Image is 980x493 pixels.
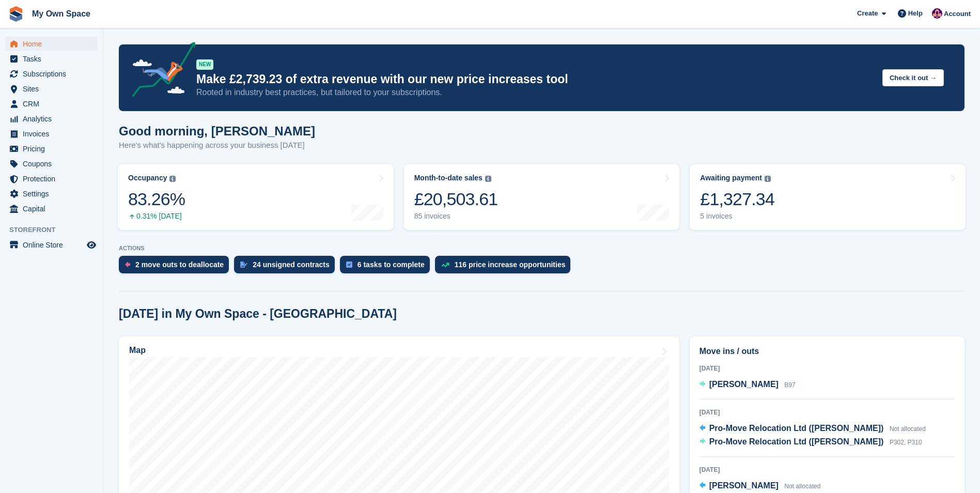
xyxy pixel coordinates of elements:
[346,261,352,268] img: task-75834270c22a3079a89374b754ae025e5fb1db73e45f91037f5363f120a921f8.svg
[196,59,213,70] div: NEW
[414,212,498,221] div: 85 invoices
[699,345,955,358] h2: Move ins / outs
[908,8,923,19] span: Help
[357,260,425,269] div: 6 tasks to complete
[414,174,483,182] div: Month-to-date sales
[23,238,85,252] span: Online Store
[441,263,449,267] img: price_increase_opportunities-93ffe204e8149a01c8c9dc8f82e8f89637d9d84a8eef4429ea346261dce0b2c0.svg
[455,260,566,269] div: 116 price increase opportunities
[699,364,955,373] div: [DATE]
[5,142,98,156] a: menu
[119,124,315,138] h1: Good morning, [PERSON_NAME]
[699,465,955,474] div: [DATE]
[23,82,85,96] span: Sites
[765,176,771,182] img: icon-info-grey-7440780725fd019a000dd9b08b2336e03edf1995a4989e88bcd33f0948082b44.svg
[700,174,762,182] div: Awaiting payment
[890,425,926,433] span: Not allocated
[857,8,878,19] span: Create
[118,164,394,230] a: Occupancy 83.26% 0.31% [DATE]
[435,256,576,279] a: 116 price increase opportunities
[23,202,85,216] span: Capital
[128,212,185,221] div: 0.31% [DATE]
[23,52,85,66] span: Tasks
[485,176,491,182] img: icon-info-grey-7440780725fd019a000dd9b08b2336e03edf1995a4989e88bcd33f0948082b44.svg
[9,225,103,235] span: Storefront
[890,439,922,446] span: P302, P310
[784,381,795,389] span: B97
[128,174,167,182] div: Occupancy
[699,480,821,493] a: [PERSON_NAME] Not allocated
[5,157,98,171] a: menu
[128,189,185,210] div: 83.26%
[709,380,779,389] span: [PERSON_NAME]
[240,261,247,268] img: contract_signature_icon-13c848040528278c33f63329250d36e43548de30e8caae1d1a13099fd9432cc5.svg
[5,112,98,126] a: menu
[5,67,98,81] a: menu
[709,424,884,433] span: Pro-Move Relocation Ltd ([PERSON_NAME])
[709,481,779,490] span: [PERSON_NAME]
[23,157,85,171] span: Coupons
[23,172,85,186] span: Protection
[5,37,98,51] a: menu
[5,52,98,66] a: menu
[125,261,130,268] img: move_outs_to_deallocate_icon-f764333ba52eb49d3ac5e1228854f67142a1ed5810a6f6cc68b1a99e826820c5.svg
[8,6,24,22] img: stora-icon-8386f47178a22dfd0bd8f6a31ec36ba5ce8667c1dd55bd0f319d3a0aa187defe.svg
[23,67,85,81] span: Subscriptions
[85,239,98,251] a: Preview store
[23,112,85,126] span: Analytics
[23,97,85,111] span: CRM
[700,212,774,221] div: 5 invoices
[23,187,85,201] span: Settings
[23,37,85,51] span: Home
[932,8,942,19] img: Sergio Tartaglia
[169,176,176,182] img: icon-info-grey-7440780725fd019a000dd9b08b2336e03edf1995a4989e88bcd33f0948082b44.svg
[23,127,85,141] span: Invoices
[699,378,796,392] a: [PERSON_NAME] B97
[882,69,944,86] button: Check it out →
[119,256,234,279] a: 2 move outs to deallocate
[404,164,680,230] a: Month-to-date sales £20,503.61 85 invoices
[709,437,884,446] span: Pro-Move Relocation Ltd ([PERSON_NAME])
[414,189,498,210] div: £20,503.61
[119,245,965,252] p: ACTIONS
[123,42,196,101] img: price-adjustments-announcement-icon-8257ccfd72463d97f412b2fc003d46551f7dbcb40ab6d574587a9cd5c0d94...
[234,256,340,279] a: 24 unsigned contracts
[700,189,774,210] div: £1,327.34
[253,260,330,269] div: 24 unsigned contracts
[699,436,922,449] a: Pro-Move Relocation Ltd ([PERSON_NAME]) P302, P310
[129,346,146,355] h2: Map
[135,260,224,269] div: 2 move outs to deallocate
[5,238,98,252] a: menu
[690,164,966,230] a: Awaiting payment £1,327.34 5 invoices
[5,187,98,201] a: menu
[699,408,955,417] div: [DATE]
[699,422,926,436] a: Pro-Move Relocation Ltd ([PERSON_NAME]) Not allocated
[5,127,98,141] a: menu
[28,5,95,22] a: My Own Space
[23,142,85,156] span: Pricing
[119,307,397,321] h2: [DATE] in My Own Space - [GEOGRAPHIC_DATA]
[5,82,98,96] a: menu
[119,140,315,151] p: Here's what's happening across your business [DATE]
[5,97,98,111] a: menu
[340,256,435,279] a: 6 tasks to complete
[196,72,874,87] p: Make £2,739.23 of extra revenue with our new price increases tool
[784,483,820,490] span: Not allocated
[5,172,98,186] a: menu
[5,202,98,216] a: menu
[196,87,874,98] p: Rooted in industry best practices, but tailored to your subscriptions.
[944,9,971,19] span: Account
